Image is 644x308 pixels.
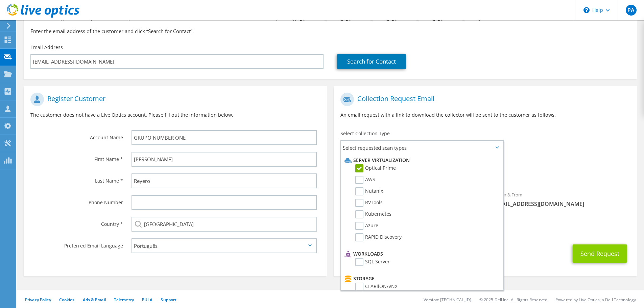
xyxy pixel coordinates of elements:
[83,297,106,303] a: Ads & Email
[30,27,630,35] h3: Enter the email address of the customer and click “Search for Contact”.
[337,54,406,69] a: Search for Contact
[583,7,590,13] svg: \n
[340,111,630,119] p: An email request with a link to download the collector will be sent to the customer as follows.
[355,283,398,291] label: CLARiiON/VNX
[30,44,63,51] label: Email Address
[479,297,547,303] li: © 2025 Dell Inc. All Rights Reserved
[30,93,317,106] h1: Register Customer
[343,250,500,258] li: Workloads
[355,176,375,184] label: AWS
[30,238,123,249] label: Preferred Email Language
[355,164,396,172] label: Optical Prime
[340,93,627,106] h1: Collection Request Email
[334,188,485,211] div: To
[30,173,123,184] label: Last Name *
[142,297,152,303] a: EULA
[30,111,320,119] p: The customer does not have a Live Optics account. Please fill out the information below.
[573,244,627,263] button: Send Request
[59,297,75,303] a: Cookies
[30,152,123,163] label: First Name *
[30,195,123,206] label: Phone Number
[626,5,637,16] span: PA
[355,187,383,195] label: Nutanix
[555,297,636,303] li: Powered by Live Optics, a Dell Technology
[492,200,630,208] span: [EMAIL_ADDRESS][DOMAIN_NAME]
[334,157,637,184] div: Requested Collections
[340,130,390,137] label: Select Collection Type
[355,258,390,266] label: SQL Server
[343,156,500,164] li: Server Virtualization
[355,199,383,207] label: RVTools
[343,275,500,283] li: Storage
[341,141,503,155] span: Select requested scan types
[355,222,378,230] label: Azure
[485,188,637,211] div: Sender & From
[30,130,123,141] label: Account Name
[355,233,402,241] label: RAPID Discovery
[334,214,637,238] div: CC & Reply To
[161,297,176,303] a: Support
[424,297,471,303] li: Version: [TECHNICAL_ID]
[30,217,123,228] label: Country *
[25,297,51,303] a: Privacy Policy
[114,297,134,303] a: Telemetry
[355,210,391,218] label: Kubernetes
